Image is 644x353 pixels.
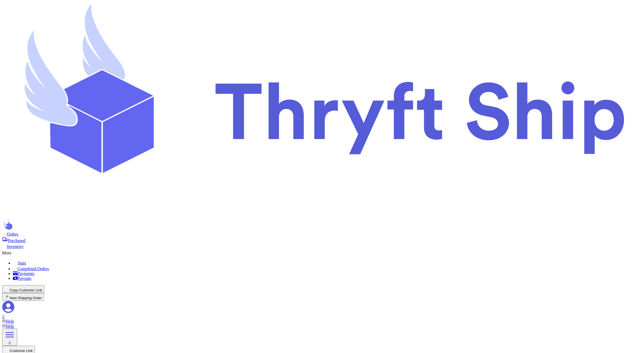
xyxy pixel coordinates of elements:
a: Inventory [2,243,642,249]
span: Purchased [8,238,25,243]
span: Payouts [18,276,31,281]
button: Copy Customer Link [2,285,44,293]
div: 2 [4,341,15,345]
span: Help [6,319,14,324]
a: 2 [2,301,642,319]
button: New Shipping Order [2,293,44,301]
span: Payments [18,271,34,276]
a: Payments [13,271,642,276]
div: More [2,249,642,255]
span: Inventory [7,244,24,249]
a: Stats [13,260,642,266]
span: Orders [7,232,19,236]
a: Orders [2,231,642,237]
a: Completed Orders [13,266,642,271]
span: Stats [18,261,26,265]
button: 2 [2,329,17,346]
a: Payouts [13,276,642,281]
span: Help [6,324,14,328]
a: Purchased [2,237,642,243]
div: 2 [2,314,642,319]
a: Help [2,324,14,328]
span: Completed Orders [17,266,49,271]
a: Help [2,319,14,324]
